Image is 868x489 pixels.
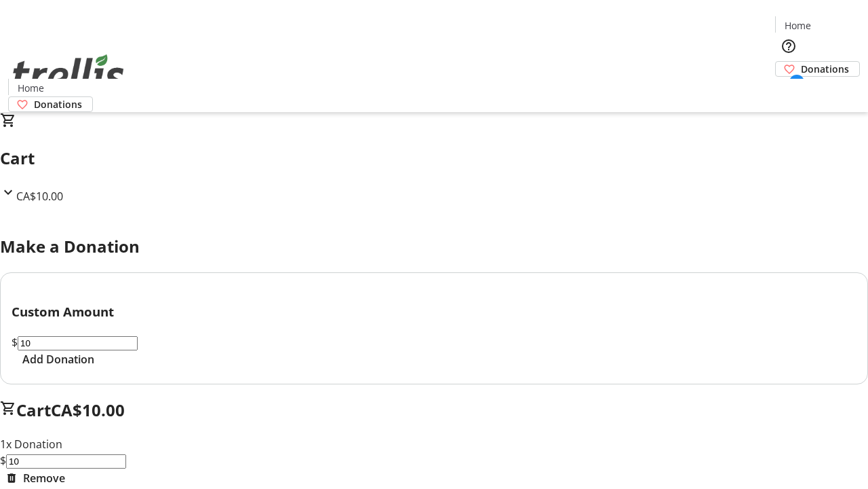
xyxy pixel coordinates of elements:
a: Home [9,81,52,95]
span: CA$10.00 [16,189,63,204]
input: Donation Amount [18,336,138,350]
input: Donation Amount [6,454,126,469]
a: Home [776,18,819,33]
span: Donations [34,97,82,111]
span: Home [18,81,44,95]
a: Donations [8,96,93,112]
span: Remove [23,470,65,486]
button: Help [775,33,802,60]
span: Donations [801,62,849,76]
button: Cart [775,77,802,104]
span: $ [12,335,18,350]
span: Home [785,18,811,33]
button: Add Donation [12,351,105,367]
a: Donations [775,61,860,77]
span: CA$10.00 [51,399,125,421]
h3: Custom Amount [12,302,856,321]
span: Add Donation [22,351,94,367]
img: Orient E2E Organization DZeOS9eTtn's Logo [8,39,129,107]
